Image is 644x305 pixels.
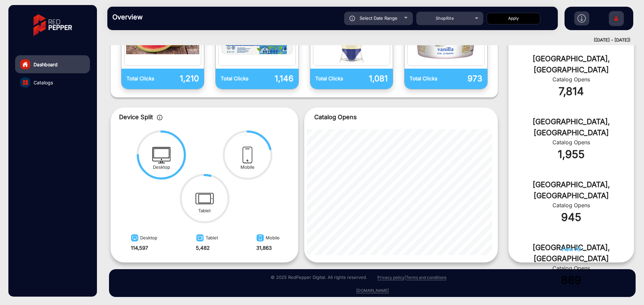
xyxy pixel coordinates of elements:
[221,75,257,83] p: Total Clicks
[519,83,624,99] div: 7,814
[153,164,170,171] div: Desktop
[519,146,624,162] div: 1,955
[436,16,454,21] span: ShopRite
[240,164,255,171] div: Mobile
[519,75,624,83] div: Catalog Opens
[194,232,218,244] div: Tablet
[314,112,488,122] p: Catalog Opens
[446,73,482,85] p: 973
[255,234,266,244] img: image
[410,75,446,83] p: Total Clicks
[405,275,406,280] a: |
[360,15,397,21] span: Select Date Range
[519,53,624,75] div: [GEOGRAPHIC_DATA], [GEOGRAPHIC_DATA]
[315,75,352,83] p: Total Clicks
[350,16,355,21] img: icon
[609,8,623,31] img: Sign%20Up.svg
[356,288,389,293] a: [DOMAIN_NAME]
[194,234,206,244] img: image
[15,73,90,91] a: Catalogs
[519,201,624,209] div: Catalog Opens
[377,275,405,280] a: Privacy policy
[257,73,293,85] p: 1,146
[15,55,90,73] a: Dashboard
[519,116,624,138] div: [GEOGRAPHIC_DATA], [GEOGRAPHIC_DATA]
[129,232,157,244] div: Desktop
[578,14,586,22] img: h2download.svg
[23,80,28,85] img: catalog
[256,245,272,251] strong: 31,863
[561,246,581,252] span: View All
[352,73,388,85] p: 1,081
[119,113,153,121] span: Device Split
[112,13,206,21] h3: Overview
[129,234,140,244] img: image
[29,8,77,42] img: vmg-logo
[519,272,624,288] div: 889
[487,13,540,24] button: Apply
[163,73,199,85] p: 1,210
[519,242,624,264] div: [GEOGRAPHIC_DATA], [GEOGRAPHIC_DATA]
[101,37,631,44] div: ([DATE] - [DATE])
[157,115,163,120] img: icon
[561,245,581,259] button: View All
[196,245,210,251] strong: 5,482
[22,61,28,67] img: home
[131,245,148,251] strong: 114,597
[255,232,280,244] div: Mobile
[271,275,367,280] small: © 2025 RedPepper Digital. All rights reserved.
[519,209,624,225] div: 945
[519,138,624,146] div: Catalog Opens
[519,179,624,201] div: [GEOGRAPHIC_DATA], [GEOGRAPHIC_DATA]
[198,208,211,214] div: Tablet
[34,79,53,86] span: Catalogs
[519,264,624,272] div: Catalog Opens
[406,275,446,280] a: Terms and conditions
[34,61,58,68] span: Dashboard
[126,75,163,83] p: Total Clicks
